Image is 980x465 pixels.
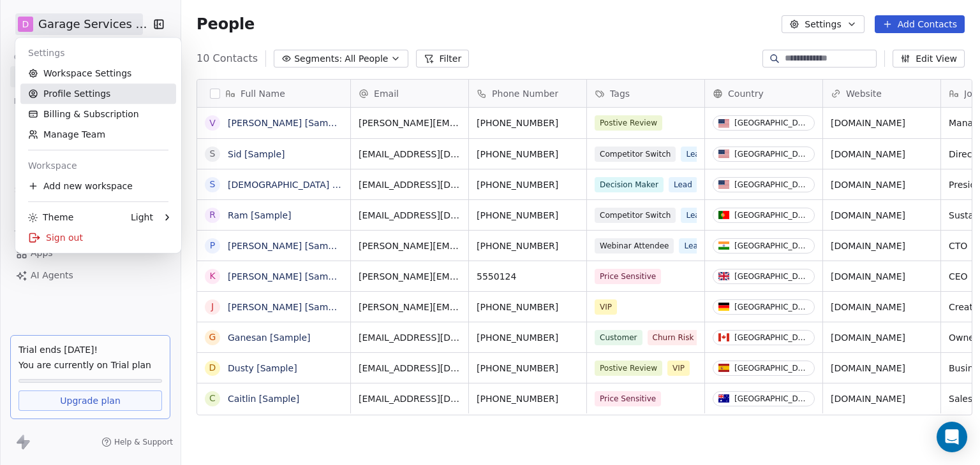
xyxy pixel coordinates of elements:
[20,43,176,63] div: Settings
[20,104,176,124] a: Billing & Subscription
[28,211,73,224] div: Theme
[20,124,176,145] a: Manage Team
[20,155,176,176] div: Workspace
[20,63,176,83] a: Workspace Settings
[131,211,153,224] div: Light
[20,176,176,196] div: Add new workspace
[20,83,176,104] a: Profile Settings
[20,227,176,248] div: Sign out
